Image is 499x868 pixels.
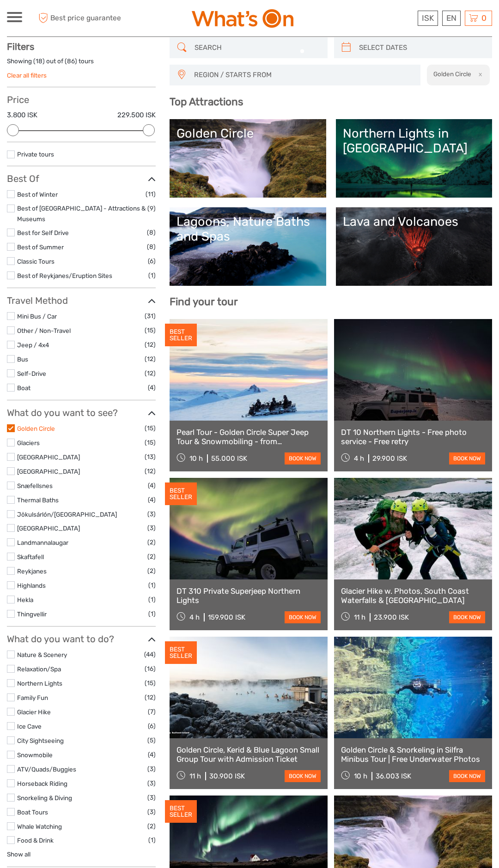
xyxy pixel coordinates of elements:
[36,11,128,26] span: Best price guarantee
[285,770,321,782] a: book now
[17,723,42,730] a: Ice Cave
[192,9,293,28] img: What's On
[341,745,485,764] a: Golden Circle & Snorkeling in Silfra Minibus Tour | Free Underwater Photos
[148,835,156,845] span: (1)
[17,341,49,349] a: Jeep / 4x4
[480,13,488,23] span: 0
[147,807,156,817] span: (3)
[17,313,57,320] a: Mini Bus / Car
[148,609,156,619] span: (1)
[17,439,40,446] a: Glaciers
[7,173,156,184] h3: Best Of
[17,453,80,461] a: [GEOGRAPHIC_DATA]
[147,537,156,548] span: (2)
[148,382,156,393] span: (4)
[147,566,156,576] span: (2)
[190,67,416,83] span: REGION / STARTS FROM
[146,189,156,199] span: (11)
[422,13,434,23] span: ISK
[7,407,156,418] h3: What do you want to see?
[145,437,156,448] span: (15)
[17,468,80,475] a: [GEOGRAPHIC_DATA]
[209,772,245,780] div: 30.900 ISK
[343,126,485,156] div: Northern Lights in [GEOGRAPHIC_DATA]
[354,454,364,463] span: 4 h
[145,311,156,321] span: (31)
[17,610,47,618] a: Thingvellir
[145,368,156,379] span: (12)
[354,772,367,780] span: 10 h
[147,203,156,214] span: (9)
[17,651,67,658] a: Nature & Scenery
[147,227,156,238] span: (8)
[17,694,48,701] a: Family Fun
[7,41,34,52] strong: Filters
[17,191,58,198] a: Best of Winter
[341,586,485,605] a: Glacier Hike w. Photos, South Coast Waterfalls & [GEOGRAPHIC_DATA]
[17,708,51,716] a: Glacier Hike
[67,57,75,66] label: 86
[17,751,53,759] a: Snowmobile
[208,613,245,621] div: 159.900 ISK
[372,454,407,463] div: 29.900 ISK
[148,706,156,717] span: (7)
[147,764,156,774] span: (3)
[36,57,43,66] label: 18
[17,205,146,223] a: Best of [GEOGRAPHIC_DATA] - Attractions & Museums
[176,214,319,244] div: Lagoons, Nature Baths and Spas
[145,339,156,350] span: (12)
[17,837,54,844] a: Food & Drink
[176,126,319,191] a: Golden Circle
[17,356,28,363] a: Bus
[176,126,319,141] div: Golden Circle
[17,496,59,504] a: Thermal Baths
[355,40,487,56] input: SELECT DATES
[343,214,485,279] a: Lava and Volcanoes
[147,778,156,789] span: (3)
[189,772,201,780] span: 11 h
[148,494,156,505] span: (4)
[144,649,156,660] span: (44)
[17,680,62,687] a: Northern Lights
[145,692,156,703] span: (12)
[17,384,30,392] a: Boat
[17,766,76,773] a: ATV/Quads/Buggies
[189,613,200,621] span: 4 h
[473,69,485,79] button: x
[17,327,71,334] a: Other / Non-Travel
[165,800,197,823] div: BEST SELLER
[285,611,321,623] a: book now
[17,258,55,265] a: Classic Tours
[148,480,156,491] span: (4)
[17,539,68,546] a: Landmannalaugar
[17,794,72,802] a: Snorkeling & Diving
[191,40,323,56] input: SEARCH
[148,721,156,731] span: (6)
[17,151,54,158] a: Private tours
[7,850,30,858] a: Show all
[17,808,48,816] a: Boat Tours
[170,96,243,108] b: Top Attractions
[449,452,485,464] a: book now
[17,425,55,432] a: Golden Circle
[145,354,156,364] span: (12)
[17,665,61,673] a: Relaxation/Spa
[145,678,156,688] span: (15)
[7,57,156,71] div: Showing ( ) out of ( ) tours
[145,663,156,674] span: (16)
[17,482,53,489] a: Snæfellsnes
[7,94,156,105] h3: Price
[343,214,485,229] div: Lava and Volcanoes
[343,126,485,191] a: Northern Lights in [GEOGRAPHIC_DATA]
[147,241,156,252] span: (8)
[17,823,62,830] a: Whale Watching
[147,821,156,832] span: (2)
[176,428,321,446] a: Pearl Tour - Golden Circle Super Jeep Tour & Snowmobiling - from [GEOGRAPHIC_DATA]
[147,792,156,803] span: (3)
[7,633,156,645] h3: What do you want to do?
[341,428,485,446] a: DT 10 Northern Lights - Free photo service - Free retry
[433,70,471,78] h2: Golden Circle
[165,482,197,506] div: BEST SELLER
[147,509,156,519] span: (3)
[376,772,411,780] div: 36.003 ISK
